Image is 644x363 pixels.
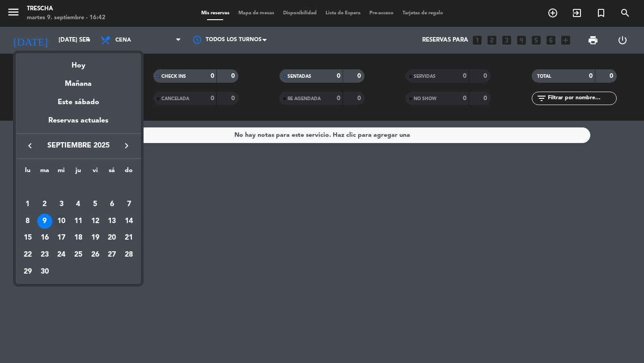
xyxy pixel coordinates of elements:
[70,213,87,230] td: 11 de septiembre de 2025
[87,165,104,179] th: viernes
[104,196,121,213] td: 6 de septiembre de 2025
[121,247,136,262] div: 28
[19,246,36,263] td: 22 de septiembre de 2025
[53,213,70,230] td: 10 de septiembre de 2025
[87,229,104,246] td: 19 de septiembre de 2025
[120,213,137,230] td: 14 de septiembre de 2025
[71,230,86,245] div: 18
[20,247,35,262] div: 22
[53,196,70,213] td: 3 de septiembre de 2025
[104,197,119,212] div: 6
[19,229,36,246] td: 15 de septiembre de 2025
[121,214,136,229] div: 14
[87,196,104,213] td: 5 de septiembre de 2025
[121,230,136,245] div: 21
[88,214,103,229] div: 12
[37,230,52,245] div: 16
[70,165,87,179] th: jueves
[121,140,132,151] i: keyboard_arrow_right
[104,213,121,230] td: 13 de septiembre de 2025
[70,246,87,263] td: 25 de septiembre de 2025
[120,229,137,246] td: 21 de septiembre de 2025
[88,197,103,212] div: 5
[70,229,87,246] td: 18 de septiembre de 2025
[19,263,36,280] td: 29 de septiembre de 2025
[16,72,141,90] div: Mañana
[53,165,70,179] th: miércoles
[53,246,70,263] td: 24 de septiembre de 2025
[16,90,141,115] div: Este sábado
[120,246,137,263] td: 28 de septiembre de 2025
[54,247,69,262] div: 24
[36,196,53,213] td: 2 de septiembre de 2025
[119,140,135,152] button: keyboard_arrow_right
[104,247,119,262] div: 27
[22,140,38,152] button: keyboard_arrow_left
[104,165,121,179] th: sábado
[54,230,69,245] div: 17
[20,214,35,229] div: 8
[20,197,35,212] div: 1
[19,165,36,179] th: lunes
[36,246,53,263] td: 23 de septiembre de 2025
[71,247,86,262] div: 25
[37,197,52,212] div: 2
[54,197,69,212] div: 3
[37,247,52,262] div: 23
[36,213,53,230] td: 9 de septiembre de 2025
[87,213,104,230] td: 12 de septiembre de 2025
[104,246,121,263] td: 27 de septiembre de 2025
[36,165,53,179] th: martes
[121,197,136,212] div: 7
[16,115,141,133] div: Reservas actuales
[120,196,137,213] td: 7 de septiembre de 2025
[71,214,86,229] div: 11
[16,53,141,72] div: Hoy
[120,165,137,179] th: domingo
[20,230,35,245] div: 15
[38,140,119,152] span: septiembre 2025
[19,213,36,230] td: 8 de septiembre de 2025
[104,229,121,246] td: 20 de septiembre de 2025
[36,229,53,246] td: 16 de septiembre de 2025
[88,247,103,262] div: 26
[37,264,52,279] div: 30
[71,197,86,212] div: 4
[54,214,69,229] div: 10
[104,230,119,245] div: 20
[19,179,137,196] td: SEP.
[37,214,52,229] div: 9
[36,263,53,280] td: 30 de septiembre de 2025
[19,196,36,213] td: 1 de septiembre de 2025
[70,196,87,213] td: 4 de septiembre de 2025
[53,229,70,246] td: 17 de septiembre de 2025
[87,246,104,263] td: 26 de septiembre de 2025
[20,264,35,279] div: 29
[88,230,103,245] div: 19
[104,214,119,229] div: 13
[25,140,35,151] i: keyboard_arrow_left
